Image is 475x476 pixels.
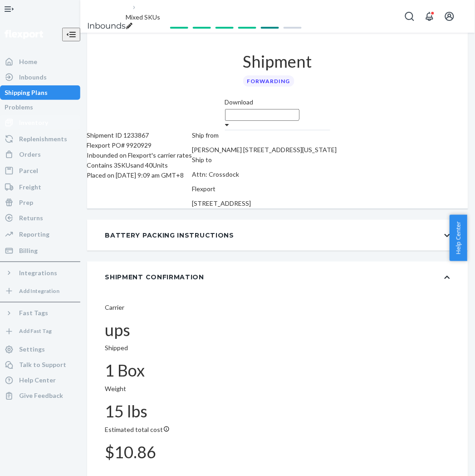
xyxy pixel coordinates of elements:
[19,345,45,354] div: Settings
[105,385,451,394] p: Weight
[126,13,161,21] span: Mixed SKUs
[105,444,451,462] h1: $10.86
[105,362,451,380] h1: 1 Box
[450,215,467,261] button: Help Center
[19,287,59,295] div: Add Integration
[5,103,33,112] div: Problems
[105,303,451,312] p: Carrier
[243,75,294,87] div: Forwarding
[105,322,451,340] h1: ups
[401,7,419,25] button: Open Search Box
[105,231,235,240] div: Battery Packing Instructions
[19,150,41,159] div: Orders
[192,184,337,194] p: Flexport
[421,7,439,25] button: Open notifications
[19,213,43,223] div: Returns
[19,246,38,255] div: Billing
[19,57,37,66] div: Home
[19,198,33,207] div: Prep
[87,130,192,140] div: Shipment ID 1233867
[87,140,192,150] div: Flexport PO# 9920929
[441,7,459,25] button: Open account menu
[87,170,192,180] div: Placed on [DATE] 9:09 am GMT+8
[19,166,38,175] div: Parcel
[192,169,337,179] p: Attn: Crossdock
[19,134,67,144] div: Replenishments
[19,309,48,318] div: Fast Tags
[19,118,48,127] div: Inventory
[192,155,337,165] p: Ship to
[19,230,49,239] div: Reporting
[19,327,52,335] div: Add Fast Tag
[19,361,66,370] div: Talk to Support
[88,21,126,31] a: Inbounds
[225,98,254,107] label: Download
[19,73,47,82] div: Inbounds
[87,160,192,170] div: Contains 3 SKUs and 40 Units
[19,376,56,385] div: Help Center
[105,426,451,435] p: Estimated total cost
[105,344,451,353] p: Shipped
[243,53,312,71] h1: Shipment
[19,183,41,192] div: Freight
[19,268,57,278] div: Integrations
[192,146,337,154] span: [PERSON_NAME] [STREET_ADDRESS][US_STATE]
[105,273,205,282] div: Shipment Confirmation
[62,28,80,41] button: Close Navigation
[5,30,43,39] img: Flexport logo
[192,130,337,140] p: Ship from
[5,88,48,97] div: Shipping Plans
[105,403,451,421] h1: 15 lbs
[87,150,192,160] div: Inbounded on Flexport's carrier rates
[192,199,251,207] span: [STREET_ADDRESS]
[19,392,63,401] div: Give Feedback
